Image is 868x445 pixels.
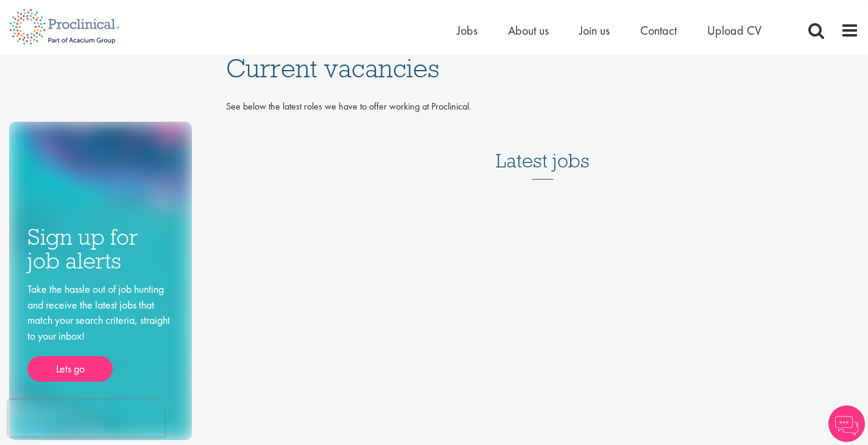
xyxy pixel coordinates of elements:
[828,405,865,442] img: Chatbot
[707,23,761,38] a: Upload CV
[508,23,549,38] a: About us
[457,23,478,38] a: Jobs
[9,400,164,436] iframe: reCAPTCHA
[579,23,610,38] a: Join us
[27,225,174,272] h3: Sign up for job alerts
[27,281,174,382] div: Take the hassle out of job hunting and receive the latest jobs that match your search criteria, s...
[27,356,113,382] a: Lets go
[226,100,859,114] p: See below the latest roles we have to offer working at Proclinical.
[226,52,439,85] span: Current vacancies
[496,120,590,180] h3: Latest jobs
[640,23,677,38] a: Contact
